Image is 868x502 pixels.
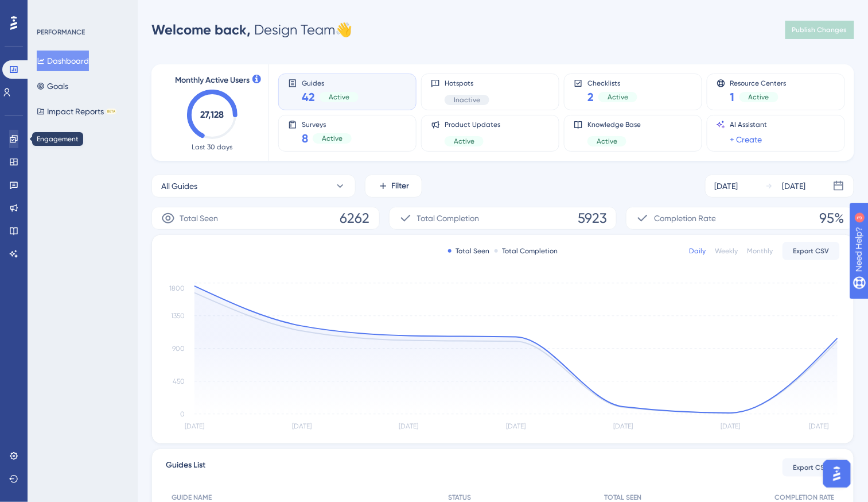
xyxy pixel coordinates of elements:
[448,246,490,256] div: Total Seen
[783,179,806,193] div: [DATE]
[721,423,740,431] tspan: [DATE]
[820,457,854,491] iframe: UserGuiding AI Assistant Launcher
[730,79,787,87] span: Resource Centers
[793,246,830,256] span: Export CSV
[730,89,735,105] span: 1
[169,284,185,292] tspan: 1800
[201,109,224,120] text: 27,128
[37,76,68,96] button: Goals
[587,89,594,105] span: 2
[302,130,308,146] span: 8
[613,423,633,431] tspan: [DATE]
[495,246,558,256] div: Total Completion
[507,423,526,431] tspan: [DATE]
[171,312,185,320] tspan: 1350
[654,211,716,225] span: Completion Rate
[454,137,474,146] span: Active
[774,493,834,502] span: COMPLETION RATE
[730,133,762,146] a: + Create
[185,423,204,431] tspan: [DATE]
[365,175,422,198] button: Filter
[151,21,251,38] span: Welcome back,
[172,493,212,502] span: GUIDE NAME
[192,142,233,152] span: Last 30 days
[161,179,197,193] span: All Guides
[448,493,471,502] span: STATUS
[180,410,185,418] tspan: 0
[166,458,205,477] span: Guides List
[445,79,489,88] span: Hotspots
[302,120,352,128] span: Surveys
[749,92,769,102] span: Active
[292,423,312,431] tspan: [DATE]
[27,3,72,17] span: Need Help?
[340,209,370,227] span: 6262
[587,79,637,87] span: Checklists
[793,463,830,472] span: Export CSV
[80,6,83,15] div: 3
[604,493,641,502] span: TOTAL SEEN
[175,74,250,87] span: Monthly Active Users
[809,423,829,431] tspan: [DATE]
[392,179,410,193] span: Filter
[690,246,706,256] div: Daily
[783,242,840,260] button: Export CSV
[417,211,480,225] span: Total Completion
[37,28,85,37] div: PERFORMANCE
[399,423,419,431] tspan: [DATE]
[302,79,359,87] span: Guides
[785,21,854,39] button: Publish Changes
[715,246,738,256] div: Weekly
[37,101,116,122] button: Impact ReportsBETA
[792,25,847,34] span: Publish Changes
[608,92,628,102] span: Active
[445,120,500,129] span: Product Updates
[587,120,641,129] span: Knowledge Base
[302,89,315,105] span: 42
[329,92,349,102] span: Active
[151,21,352,39] div: Design Team 👋
[748,246,773,256] div: Monthly
[454,95,480,105] span: Inactive
[578,209,607,227] span: 5923
[180,211,218,225] span: Total Seen
[173,377,185,385] tspan: 450
[322,134,342,143] span: Active
[820,209,844,227] span: 95%
[730,120,768,129] span: AI Assistant
[783,458,840,477] button: Export CSV
[597,137,617,146] span: Active
[172,345,185,353] tspan: 900
[37,51,89,71] button: Dashboard
[151,175,356,198] button: All Guides
[715,179,738,193] div: [DATE]
[106,109,116,114] div: BETA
